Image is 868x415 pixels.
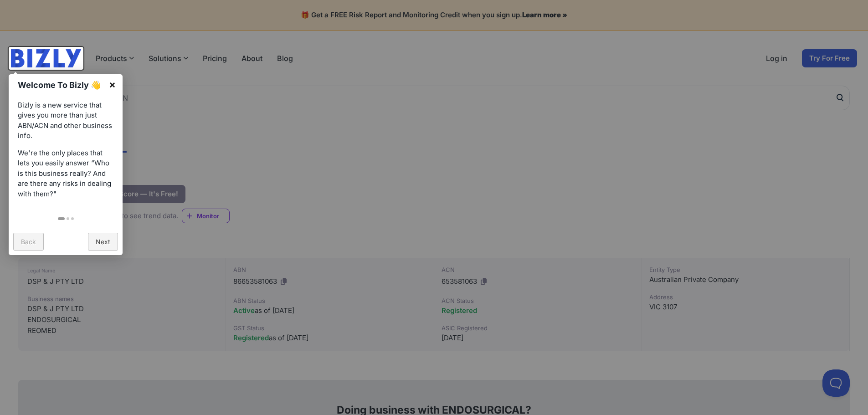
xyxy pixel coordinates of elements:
p: Bizly is a new service that gives you more than just ABN/ACN and other business info. [18,100,113,141]
p: We're the only places that lets you easily answer “Who is this business really? And are there any... [18,148,113,200]
h1: Welcome To Bizly 👋 [18,79,104,91]
a: Back [13,233,44,251]
a: × [102,74,123,95]
a: Next [88,233,118,251]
